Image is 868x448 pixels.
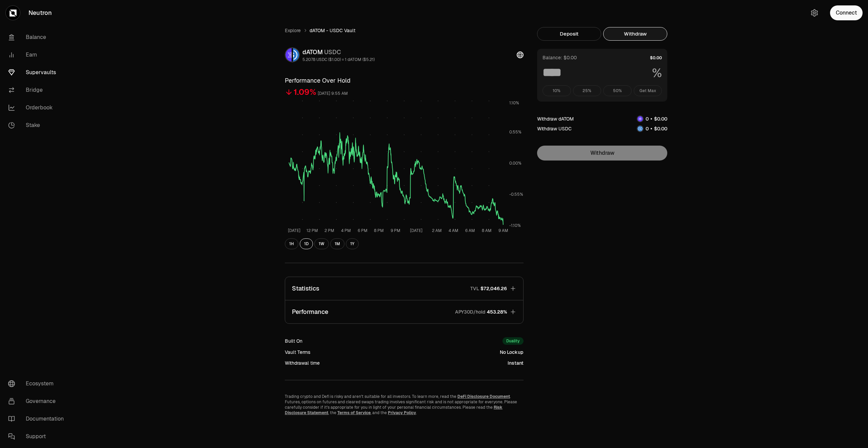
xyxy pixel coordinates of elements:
a: Balance [3,28,73,46]
button: 1H [285,238,298,249]
tspan: 1.10% [509,100,519,106]
a: Supervaults [3,64,73,81]
tspan: 0.00% [509,161,521,166]
span: 453.28% [487,308,507,315]
span: % [652,66,662,80]
img: USDC Logo [293,48,299,62]
div: [DATE] 9:55 AM [318,90,348,98]
tspan: 6 PM [358,228,368,233]
div: dATOM [302,47,375,57]
div: Withdrawal time [285,360,320,366]
button: 1W [314,238,329,249]
a: Earn [3,46,73,64]
nav: breadcrumb [285,27,524,34]
p: Trading crypto and Defi is risky and aren't suitable for all investors. To learn more, read the . [285,394,524,399]
a: DeFi Disclosure Document [457,394,510,399]
a: Support [3,428,73,445]
img: dATOM Logo [285,48,292,62]
tspan: 6 AM [465,228,475,233]
tspan: 2 PM [324,228,334,233]
span: $72,046.26 [480,285,507,292]
div: 1.09% [294,87,316,98]
div: 5.2078 USDC ($1.00) = 1 dATOM ($5.21) [302,57,375,62]
p: Statistics [292,284,319,293]
a: Orderbook [3,99,73,116]
a: Privacy Policy [388,410,416,415]
p: Performance [292,307,328,317]
button: StatisticsTVL$72,046.26 [285,277,523,300]
button: 1M [330,238,344,249]
tspan: 8 AM [482,228,492,233]
div: Duality [502,337,524,345]
div: Instant [508,360,524,366]
button: 1D [300,238,313,249]
tspan: -0.55% [509,192,523,197]
p: TVL [470,285,479,292]
tspan: 0.55% [509,129,521,135]
div: Withdraw dATOM [537,115,574,122]
img: USDC Logo [637,126,643,131]
button: PerformanceAPY30D/hold453.28% [285,300,523,323]
tspan: -1.10% [509,223,521,228]
tspan: 9 PM [391,228,400,233]
h3: Performance Over Hold [285,76,524,85]
tspan: 9 AM [498,228,508,233]
div: No Lockup [500,349,524,356]
a: Documentation [3,410,73,428]
tspan: 4 PM [341,228,351,233]
div: Balance: $0.00 [542,54,577,61]
div: Vault Terms [285,349,310,356]
img: dATOM Logo [637,116,643,122]
a: Bridge [3,81,73,99]
div: Withdraw USDC [537,125,572,132]
div: Built On [285,338,302,344]
a: Terms of Service [337,410,371,415]
a: Explore [285,27,301,34]
tspan: 12 PM [307,228,318,233]
tspan: 2 AM [432,228,442,233]
a: Risk Disclosure Statement [285,405,502,415]
button: 1Y [346,238,359,249]
tspan: [DATE] [288,228,300,233]
span: USDC [324,48,341,56]
a: Ecosystem [3,375,73,392]
a: Governance [3,392,73,410]
a: Stake [3,116,73,134]
p: APY30D/hold [455,308,486,315]
tspan: 4 AM [449,228,458,233]
p: Futures, options on futures and cleared swaps trading involves significant risk and is not approp... [285,399,524,415]
button: Connect [830,5,863,20]
button: Withdraw [603,27,667,41]
tspan: 8 PM [374,228,384,233]
button: Deposit [537,27,601,41]
tspan: [DATE] [410,228,422,233]
span: dATOM - USDC Vault [310,27,355,34]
